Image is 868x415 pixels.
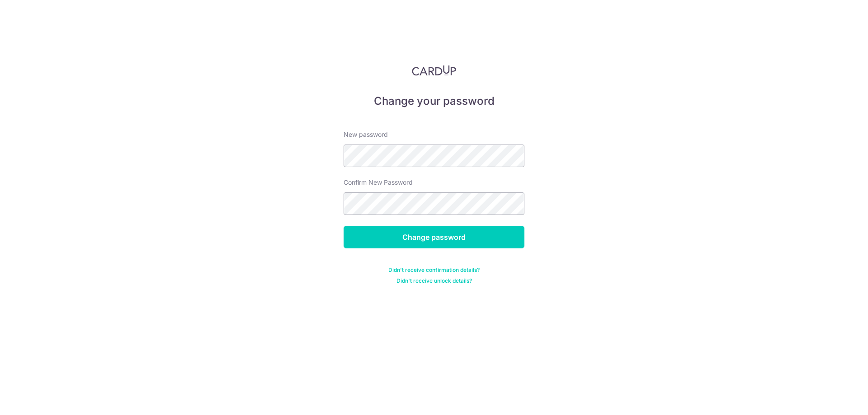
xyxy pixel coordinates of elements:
[344,226,524,248] input: Change password
[344,130,388,139] label: New password
[396,277,472,284] a: Didn't receive unlock details?
[344,94,524,108] h5: Change your password
[344,178,413,187] label: Confirm New Password
[412,65,456,76] img: CardUp Logo
[388,266,480,274] a: Didn't receive confirmation details?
